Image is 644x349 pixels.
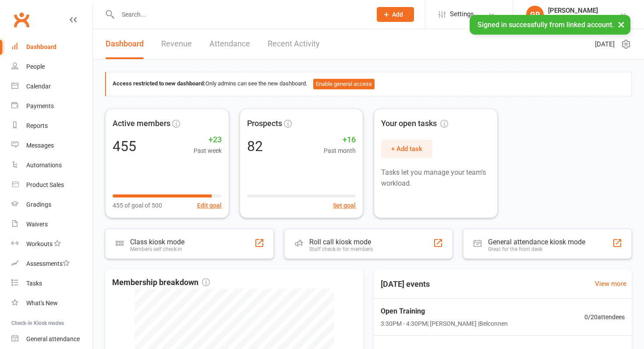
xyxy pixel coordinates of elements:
input: Search... [115,8,365,21]
button: × [613,15,629,34]
div: Staff check-in for members [309,246,373,252]
a: Tasks [11,274,92,293]
div: People [26,63,45,70]
span: 3:30PM - 4:30PM | [PERSON_NAME] | Belconnen [381,319,508,328]
a: Workouts [11,234,92,254]
div: Great for the front desk [488,246,585,252]
span: Open Training [381,306,508,317]
div: Payments [26,102,54,109]
div: Tasks [26,280,42,287]
button: Set goal [333,201,356,210]
span: Add [392,11,403,18]
span: Signed in successfully from linked account. [478,21,614,29]
span: Past week [194,146,222,155]
span: +23 [194,134,222,146]
div: Assessments [26,260,70,267]
button: Add [377,7,414,22]
span: Active members [113,117,170,130]
button: Edit goal [197,201,222,210]
span: Settings [450,4,474,24]
div: 82 [247,139,263,153]
span: [DATE] [595,39,615,49]
a: What's New [11,293,92,313]
a: Reports [11,116,92,136]
a: General attendance kiosk mode [11,329,92,349]
div: General attendance kiosk mode [488,238,585,246]
span: Your open tasks [381,117,448,130]
div: Workouts [26,240,53,247]
a: View more [595,278,626,289]
div: Class kiosk mode [130,238,184,246]
a: Automations [11,155,92,175]
h3: [DATE] events [374,276,437,292]
a: Attendance [209,29,250,59]
a: Revenue [161,29,192,59]
a: Clubworx [11,9,32,31]
p: Tasks let you manage your team's workload. [381,167,490,189]
div: Messages [26,142,54,149]
div: Roll call kiosk mode [309,238,373,246]
div: Dashboard [26,43,57,50]
div: Only admins can see the new dashboard. [113,79,625,89]
button: Enable general access [313,79,375,89]
a: Waivers [11,215,92,234]
div: Calendar [26,83,51,90]
a: Dashboard [106,29,144,59]
a: Gradings [11,195,92,215]
a: Assessments [11,254,92,274]
a: Dashboard [11,37,92,57]
strong: Access restricted to new dashboard: [113,80,205,87]
span: +16 [324,134,356,146]
a: Product Sales [11,175,92,195]
span: Past month [324,146,356,155]
a: People [11,57,92,77]
div: Product Sales [26,181,64,188]
span: Prospects [247,117,282,130]
a: Messages [11,136,92,155]
div: Automations [26,162,62,169]
div: Chopper's Gym [548,14,598,22]
div: General attendance [26,335,80,342]
a: Recent Activity [268,29,320,59]
a: Payments [11,96,92,116]
div: 455 [113,139,136,153]
div: [PERSON_NAME] [548,7,598,14]
div: Waivers [26,221,48,228]
span: 0 / 20 attendees [584,312,625,322]
div: Reports [26,122,48,129]
div: GR [526,6,544,23]
div: Gradings [26,201,51,208]
span: Membership breakdown [112,276,210,289]
div: Members self check-in [130,246,184,252]
div: What's New [26,300,58,307]
a: Calendar [11,77,92,96]
button: + Add task [381,140,432,158]
span: 455 of goal of 500 [113,201,162,210]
